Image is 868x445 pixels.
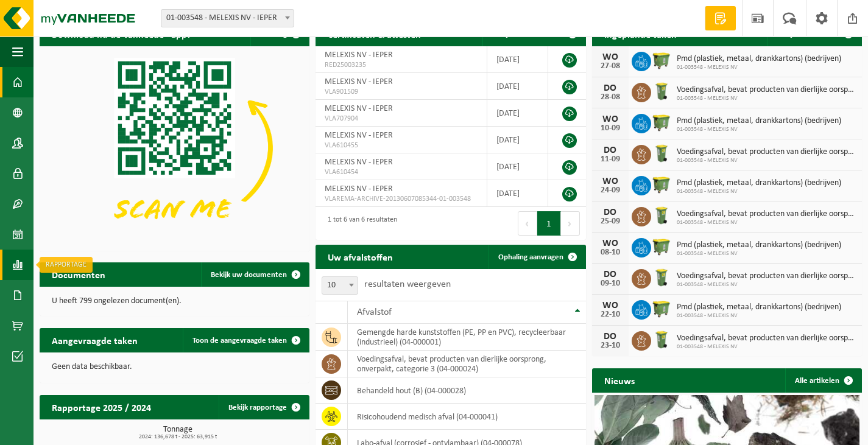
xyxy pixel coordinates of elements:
[325,131,393,140] span: MELEXIS NV - IEPER
[325,194,478,204] span: VLAREMA-ARCHIVE-20130607085344-01-003548
[325,60,478,70] span: RED25003235
[325,77,393,86] span: MELEXIS NV - IEPER
[357,307,392,317] span: Afvalstof
[325,167,478,177] span: VLA610454
[677,178,841,188] span: Pmd (plastiek, metaal, drankkartons) (bedrijven)
[487,153,548,180] td: [DATE]
[677,343,856,351] span: 01-003548 - MELEXIS NV
[592,368,647,392] h2: Nieuws
[598,124,623,133] div: 10-09
[487,73,548,100] td: [DATE]
[651,143,672,164] img: WB-0140-HPE-GN-50
[52,297,297,306] p: U heeft 799 ongelezen document(en).
[677,334,856,343] span: Voedingsafval, bevat producten van dierlijke oorsprong, onverpakt, categorie 3
[40,46,309,249] img: Download de VHEPlus App
[677,147,856,157] span: Voedingsafval, bevat producten van dierlijke oorsprong, onverpakt, categorie 3
[325,51,393,60] span: MELEXIS NV - IEPER
[322,277,358,294] span: 10
[677,303,841,312] span: Pmd (plastiek, metaal, drankkartons) (bedrijven)
[46,426,309,440] h3: Tonnage
[677,126,841,133] span: 01-003548 - MELEXIS NV
[348,377,585,404] td: behandeld hout (B) (04-000028)
[677,95,856,102] span: 01-003548 - MELEXIS NV
[183,328,308,352] a: Toon de aangevraagde taken
[161,10,294,27] span: 01-003548 - MELEXIS NV - IEPER
[598,332,623,342] div: DO
[325,158,393,167] span: MELEXIS NV - IEPER
[651,267,672,288] img: WB-0140-HPE-GN-50
[211,271,287,279] span: Bekijk uw documenten
[677,64,841,71] span: 01-003548 - MELEXIS NV
[322,210,397,237] div: 1 tot 6 van 6 resultaten
[677,240,841,250] span: Pmd (plastiek, metaal, drankkartons) (bedrijven)
[316,245,405,268] h2: Uw afvalstoffen
[677,85,856,95] span: Voedingsafval, bevat producten van dierlijke oorsprong, onverpakt, categorie 3
[598,208,623,217] div: DO
[325,141,478,150] span: VLA610455
[598,279,623,288] div: 09-10
[489,245,585,269] a: Ophaling aanvragen
[325,184,393,194] span: MELEXIS NV - IEPER
[487,46,548,73] td: [DATE]
[325,114,478,124] span: VLA707904
[651,298,672,319] img: WB-1100-HPE-GN-50
[498,253,563,261] span: Ophaling aanvragen
[487,180,548,207] td: [DATE]
[598,248,623,257] div: 08-10
[598,270,623,279] div: DO
[52,363,297,371] p: Geen data beschikbaar.
[598,52,623,62] div: WO
[651,329,672,350] img: WB-0140-HPE-GN-50
[677,272,856,281] span: Voedingsafval, bevat producten van dierlijke oorsprong, onverpakt, categorie 3
[677,157,856,164] span: 01-003548 - MELEXIS NV
[219,395,308,419] a: Bekijk rapportage
[651,174,672,195] img: WB-1100-HPE-GN-50
[322,276,358,295] span: 10
[651,236,672,257] img: WB-1100-HPE-GN-50
[364,279,451,289] label: resultaten weergeven
[348,324,585,351] td: gemengde harde kunststoffen (PE, PP en PVC), recycleerbaar (industrieel) (04-000001)
[325,87,478,97] span: VLA901509
[677,188,841,195] span: 01-003548 - MELEXIS NV
[651,50,672,71] img: WB-1100-HPE-GN-50
[651,112,672,133] img: WB-1100-HPE-GN-50
[598,186,623,195] div: 24-09
[785,368,861,393] a: Alle artikelen
[537,211,561,236] button: 1
[40,262,118,286] h2: Documenten
[677,250,841,258] span: 01-003548 - MELEXIS NV
[598,342,623,350] div: 23-10
[651,81,672,102] img: WB-0140-HPE-GN-50
[598,177,623,186] div: WO
[201,262,308,287] a: Bekijk uw documenten
[46,434,309,440] span: 2024: 136,678 t - 2025: 63,915 t
[518,211,537,236] button: Previous
[677,209,856,219] span: Voedingsafval, bevat producten van dierlijke oorsprong, onverpakt, categorie 3
[677,116,841,126] span: Pmd (plastiek, metaal, drankkartons) (bedrijven)
[598,301,623,310] div: WO
[651,205,672,226] img: WB-0140-HPE-GN-50
[40,328,150,352] h2: Aangevraagde taken
[598,155,623,164] div: 11-09
[487,127,548,153] td: [DATE]
[598,62,623,71] div: 27-08
[598,217,623,226] div: 25-09
[598,239,623,248] div: WO
[677,219,856,226] span: 01-003548 - MELEXIS NV
[40,395,163,419] h2: Rapportage 2025 / 2024
[325,104,393,113] span: MELEXIS NV - IEPER
[348,351,585,377] td: voedingsafval, bevat producten van dierlijke oorsprong, onverpakt, categorie 3 (04-000024)
[161,9,294,27] span: 01-003548 - MELEXIS NV - IEPER
[677,54,841,64] span: Pmd (plastiek, metaal, drankkartons) (bedrijven)
[561,211,580,236] button: Next
[598,310,623,319] div: 22-10
[487,100,548,127] td: [DATE]
[677,281,856,289] span: 01-003548 - MELEXIS NV
[192,337,287,345] span: Toon de aangevraagde taken
[598,145,623,155] div: DO
[598,83,623,93] div: DO
[348,404,585,430] td: risicohoudend medisch afval (04-000041)
[598,114,623,124] div: WO
[677,312,841,320] span: 01-003548 - MELEXIS NV
[598,93,623,102] div: 28-08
